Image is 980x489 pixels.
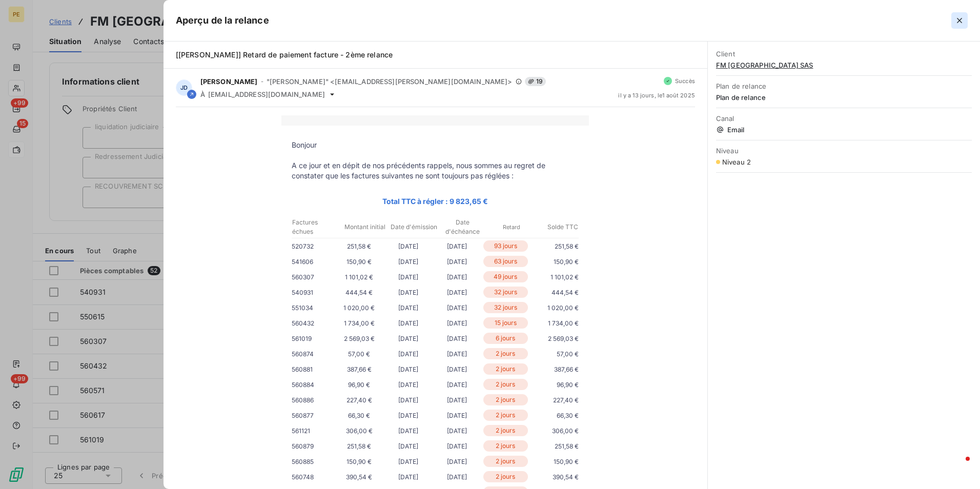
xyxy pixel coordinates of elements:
p: 1 101,02 € [335,272,383,282]
p: 560748 [292,472,335,482]
p: 387,66 € [335,364,383,375]
p: 63 jours [483,256,528,267]
p: 560877 [292,410,335,421]
p: [DATE] [384,256,433,267]
p: 150,90 € [530,256,579,267]
p: [DATE] [433,425,481,436]
span: [EMAIL_ADDRESS][DOMAIN_NAME] [208,90,325,98]
p: 150,90 € [530,456,579,467]
p: [DATE] [384,333,433,344]
p: 2 jours [483,456,528,467]
p: 32 jours [483,302,528,313]
p: 251,58 € [530,441,579,452]
p: Solde TTC [536,222,578,232]
p: [DATE] [433,318,481,329]
p: [DATE] [433,349,481,359]
p: Retard [487,222,535,232]
span: Niveau 2 [722,158,751,166]
p: [DATE] [433,410,481,421]
p: 390,54 € [335,472,383,482]
p: 560886 [292,395,335,405]
span: [[PERSON_NAME]] Retard de paiement facture - 2ème relance [176,50,393,59]
p: 2 jours [483,440,528,452]
p: 541606 [292,256,335,267]
p: [DATE] [384,472,433,482]
p: [DATE] [384,272,433,282]
span: Niveau [716,147,972,155]
p: 560432 [292,318,335,329]
p: [DATE] [433,241,481,252]
p: [DATE] [384,379,433,390]
p: [DATE] [384,241,433,252]
p: 49 jours [483,271,528,282]
p: Total TTC à régler : 9 823,65 € [292,195,579,207]
p: 551034 [292,302,335,313]
p: 15 jours [483,317,528,329]
span: il y a 13 jours , le 1 août 2025 [618,92,695,98]
span: [PERSON_NAME] [200,77,258,86]
span: Succès [675,78,695,84]
p: [DATE] [433,456,481,467]
p: Factures échues [292,218,340,236]
p: 540931 [292,287,335,298]
span: Canal [716,114,972,123]
p: 1 020,00 € [530,302,579,313]
p: 2 569,03 € [335,333,383,344]
p: 1 734,00 € [335,318,383,329]
div: JD [176,79,192,96]
p: 96,90 € [530,379,579,390]
p: 2 jours [483,348,528,359]
p: 150,90 € [335,456,383,467]
p: [DATE] [433,287,481,298]
p: 560884 [292,379,335,390]
p: [DATE] [433,302,481,313]
p: [DATE] [384,349,433,359]
p: Date d'échéance [439,218,486,236]
p: 251,58 € [530,241,579,252]
p: 561019 [292,333,335,344]
span: Client [716,50,972,58]
p: 306,00 € [530,425,579,436]
p: [DATE] [384,395,433,405]
p: 560881 [292,364,335,375]
p: 96,90 € [335,379,383,390]
p: 387,66 € [530,364,579,375]
p: 390,54 € [530,472,579,482]
iframe: Intercom live chat [945,454,970,479]
p: [DATE] [433,272,481,282]
span: Plan de relance [716,93,972,101]
p: [DATE] [384,410,433,421]
p: 93 jours [483,240,528,252]
p: [DATE] [384,456,433,467]
p: A ce jour et en dépit de nos précédents rappels, nous sommes au regret de constater que les factu... [292,160,579,181]
span: À [200,90,205,98]
p: 66,30 € [335,410,383,421]
p: [DATE] [433,472,481,482]
span: FM [GEOGRAPHIC_DATA] SAS [716,61,972,69]
p: 444,54 € [530,287,579,298]
p: 227,40 € [335,395,383,405]
p: 57,00 € [530,349,579,359]
p: 57,00 € [335,349,383,359]
p: 2 jours [483,425,528,436]
p: Montant initial [341,222,389,232]
p: Date d'émission [390,222,438,232]
span: "[PERSON_NAME]" <[EMAIL_ADDRESS][PERSON_NAME][DOMAIN_NAME]> [267,77,513,86]
span: - [261,78,263,85]
span: Plan de relance [716,82,972,90]
p: 2 jours [483,363,528,375]
p: 560885 [292,456,335,467]
p: 2 jours [483,410,528,421]
p: Bonjour [292,140,579,150]
p: 251,58 € [335,241,383,252]
p: 66,30 € [530,410,579,421]
span: 19 [525,77,546,86]
p: [DATE] [433,364,481,375]
p: 306,00 € [335,425,383,436]
p: 561121 [292,425,335,436]
p: 444,54 € [335,287,383,298]
p: [DATE] [384,287,433,298]
p: 251,58 € [335,441,383,452]
p: 6 jours [483,333,528,344]
h5: Aperçu de la relance [176,13,269,28]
